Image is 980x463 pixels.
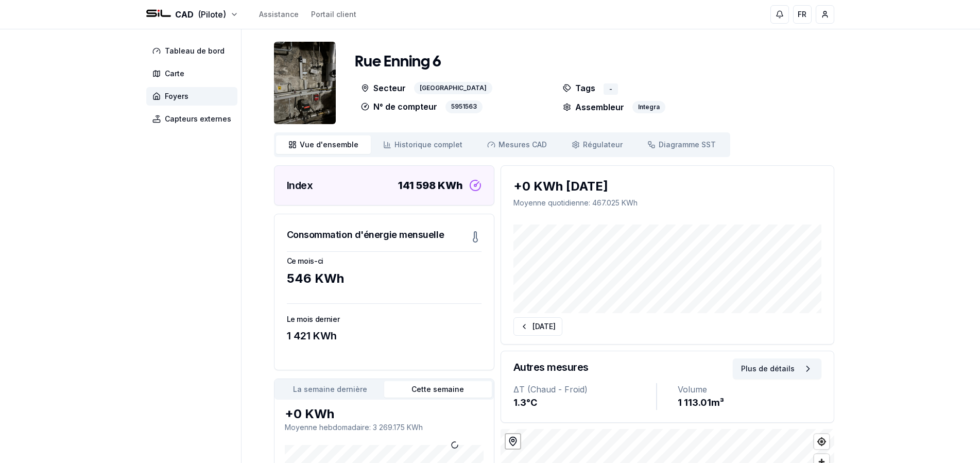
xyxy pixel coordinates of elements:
a: Tableau de bord [146,42,242,60]
a: Mesures CAD [475,135,559,154]
div: 1 113.01 m³ [678,396,821,410]
p: Moyenne hebdomadaire : 3 269.175 KWh [285,422,484,433]
span: Vue d'ensemble [300,140,358,150]
h3: Index [287,178,313,193]
button: Cette semaine [384,381,492,398]
span: CAD [175,8,194,21]
a: Assistance [259,9,299,20]
p: Secteur [361,82,406,95]
h3: Le mois dernier [287,314,482,324]
a: Historique complet [371,135,475,154]
p: Moyenne quotidienne : 467.025 KWh [513,198,821,208]
div: 1 421 KWh [287,329,482,343]
button: FR [793,5,812,24]
h3: Autres mesures [513,360,589,374]
p: Assembleur [563,101,624,113]
span: Tableau de bord [165,46,225,56]
button: CAD(Pilote) [146,8,238,21]
button: Plus de détails [733,358,821,379]
img: SIL - CAD Logo [146,2,171,27]
button: La semaine dernière [277,381,384,398]
div: +0 KWh [DATE] [513,178,821,195]
div: ΔT (Chaud - Froid) [513,383,656,396]
div: 1.3 °C [513,396,656,410]
span: Carte [165,68,184,79]
span: Régulateur [583,140,623,150]
span: Foyers [165,91,188,101]
a: Capteurs externes [146,110,242,128]
h3: Ce mois-ci [287,256,482,266]
h1: Rue Enning 6 [355,53,441,72]
a: Carte [146,64,242,83]
div: 546 KWh [287,270,482,287]
a: Portail client [311,9,356,20]
div: Integra [632,101,665,113]
span: Diagramme SST [659,140,716,150]
button: [DATE] [513,317,562,336]
div: [GEOGRAPHIC_DATA] [414,82,492,95]
button: Find my location [814,434,829,449]
span: FR [798,9,806,20]
a: Régulateur [559,135,635,154]
a: Foyers [146,87,242,106]
a: Diagramme SST [635,135,728,154]
div: +0 KWh [285,406,484,422]
h3: Consommation d'énergie mensuelle [287,228,444,242]
img: unit Image [274,42,336,124]
span: Historique complet [394,140,462,150]
div: 141 598 KWh [398,178,463,193]
span: Mesures CAD [498,140,547,150]
p: Tags [563,82,595,95]
div: 5951563 [445,100,483,113]
p: N° de compteur [361,100,437,113]
span: Capteurs externes [165,114,231,124]
div: Volume [678,383,821,396]
div: - [604,83,618,95]
span: (Pilote) [198,8,226,21]
a: Vue d'ensemble [276,135,371,154]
